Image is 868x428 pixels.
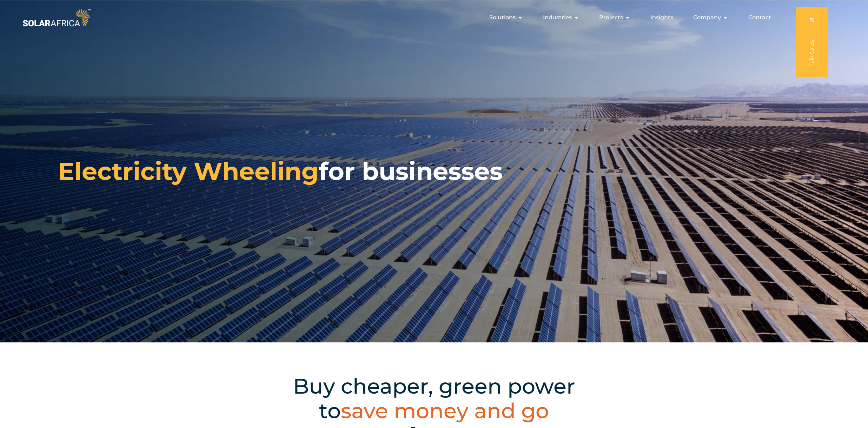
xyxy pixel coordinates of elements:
span: Industries [543,13,572,22]
nav: Menu [92,11,777,25]
div: Menu Toggle [92,11,777,25]
span: Electricity Wheeling [58,156,319,186]
span: Projects [599,13,623,22]
h1: for businesses [58,156,503,186]
a: Insights [650,13,673,22]
span: Company [693,13,721,22]
a: Contact [748,13,771,22]
span: Solutions [489,13,516,22]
